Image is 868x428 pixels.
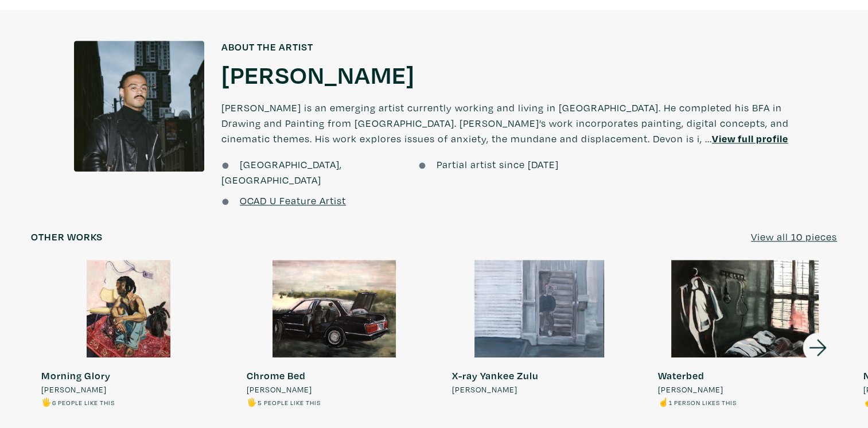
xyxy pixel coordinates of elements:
[31,260,226,408] a: Morning Glory [PERSON_NAME] 🖐️6 people like this
[442,260,637,396] a: X-ray Yankee Zulu [PERSON_NAME]
[41,383,107,396] span: [PERSON_NAME]
[658,396,737,408] li: ☝️
[669,398,737,407] small: 1 person likes this
[236,260,431,408] a: Chrome Bed [PERSON_NAME] 🖐️5 people like this
[751,229,837,244] a: View all 10 pieces
[658,369,704,382] strong: Waterbed
[41,396,115,408] li: 🖐️
[648,260,843,408] a: Waterbed [PERSON_NAME] ☝️1 person likes this
[658,383,723,396] span: [PERSON_NAME]
[240,194,346,207] a: OCAD U Feature Artist
[221,158,342,186] span: [GEOGRAPHIC_DATA], [GEOGRAPHIC_DATA]
[31,231,103,243] h6: Other works
[247,383,312,396] span: [PERSON_NAME]
[437,158,559,171] span: Partial artist since [DATE]
[221,90,795,157] p: [PERSON_NAME] is an emerging artist currently working and living in [GEOGRAPHIC_DATA]. He complet...
[452,369,539,382] strong: X-ray Yankee Zulu
[221,41,795,53] h6: About the artist
[452,383,517,396] span: [PERSON_NAME]
[41,369,111,382] strong: Morning Glory
[247,396,321,408] li: 🖐️
[52,398,115,407] small: 6 people like this
[221,59,415,90] a: [PERSON_NAME]
[712,132,788,145] a: View full profile
[247,369,306,382] strong: Chrome Bed
[258,398,321,407] small: 5 people like this
[751,230,837,243] u: View all 10 pieces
